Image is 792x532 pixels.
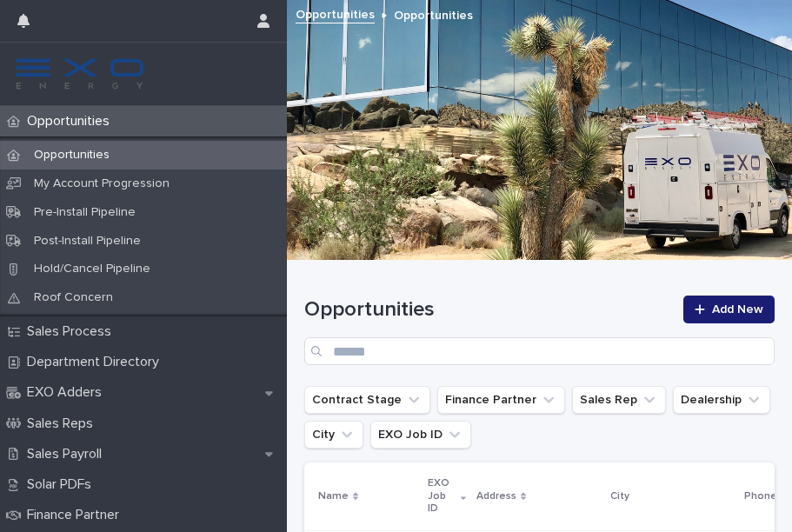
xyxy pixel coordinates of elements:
p: Solar PDFs [20,476,105,493]
p: Sales Process [20,323,125,340]
p: Pre-Install Pipeline [20,205,150,220]
p: EXO Adders [20,384,116,401]
p: Department Directory [20,354,173,370]
p: Opportunities [20,148,123,163]
button: Sales Rep [572,386,666,414]
p: Hold/Cancel Pipeline [20,262,164,276]
p: Opportunities [20,113,123,130]
p: Sales Reps [20,416,107,432]
a: Opportunities [296,3,375,23]
button: Dealership [673,386,770,414]
p: Name [318,487,349,506]
button: Finance Partner [437,386,565,414]
span: Add New [712,303,763,316]
img: FKS5r6ZBThi8E5hshIGi [14,57,146,91]
p: Sales Payroll [20,446,116,462]
p: City [610,487,629,506]
p: Opportunities [394,4,473,23]
p: Address [476,487,516,506]
p: Finance Partner [20,507,133,523]
h1: Opportunities [304,297,673,323]
button: City [304,421,363,449]
p: Roof Concern [20,290,127,305]
button: Contract Stage [304,386,430,414]
p: Post-Install Pipeline [20,234,155,249]
p: My Account Progression [20,176,183,191]
input: Search [304,337,775,365]
button: EXO Job ID [370,421,471,449]
p: EXO Job ID [428,474,456,518]
a: Add New [683,296,775,323]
